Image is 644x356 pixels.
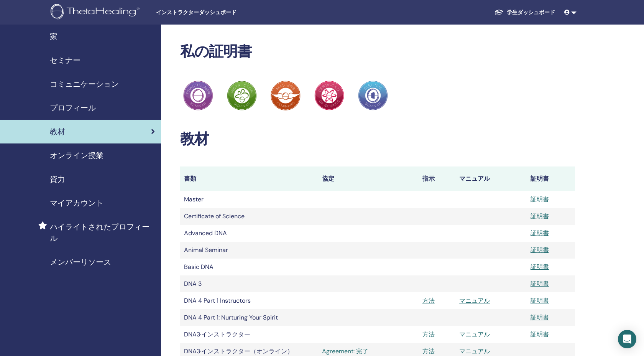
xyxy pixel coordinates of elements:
td: Advanced DNA [180,225,318,242]
img: graduation-cap-white.svg [495,9,504,15]
a: 方法 [422,330,435,338]
img: Practitioner [183,81,213,110]
h2: 私の証明書 [180,43,575,61]
img: Practitioner [314,81,344,110]
span: オンライン授業 [50,150,103,161]
a: 証明書 [531,229,549,237]
td: Certificate of Science [180,208,318,225]
a: 証明書 [531,263,549,271]
td: DNA 4 Part 1 Instructors [180,292,318,309]
img: logo.png [51,4,142,21]
a: マニュアル [459,330,490,338]
span: ハイライトされたプロフィール [50,221,155,244]
a: 方法 [422,297,435,305]
h2: 教材 [180,130,575,148]
span: インストラクターダッシュボード [156,8,271,16]
a: 方法 [422,347,435,355]
a: 証明書 [531,313,549,321]
td: DNA 4 Part 1: Nurturing Your Spirit [180,309,318,326]
span: コミュニケーション [50,78,119,90]
a: マニュアル [459,347,490,355]
a: 証明書 [531,280,549,288]
a: Agreement: 完了 [322,347,415,356]
span: セミナー [50,54,80,66]
span: マイアカウント [50,197,103,209]
a: マニュアル [459,297,490,305]
th: 書類 [180,166,318,191]
th: 証明書 [527,166,575,191]
a: 証明書 [531,297,549,305]
span: メンバーリソース [50,256,111,268]
a: 証明書 [531,330,549,338]
span: 資力 [50,173,65,185]
a: 証明書 [531,246,549,254]
span: 家 [50,31,58,42]
td: DNA3·インストラクター [180,326,318,343]
span: 教材 [50,126,65,137]
a: 証明書 [531,195,549,203]
a: 証明書 [531,212,549,220]
img: Practitioner [271,81,301,110]
a: 学生ダッシュボード [488,5,561,20]
td: Basic DNA [180,259,318,275]
div: Open Intercom Messenger [618,330,636,348]
td: Master [180,191,318,208]
img: Practitioner [358,81,388,110]
td: Animal Seminar [180,242,318,259]
th: 指示 [419,166,456,191]
img: Practitioner [227,81,257,110]
span: プロフィール [50,102,96,114]
td: DNA 3 [180,275,318,292]
th: マニュアル [455,166,527,191]
th: 協定 [318,166,419,191]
